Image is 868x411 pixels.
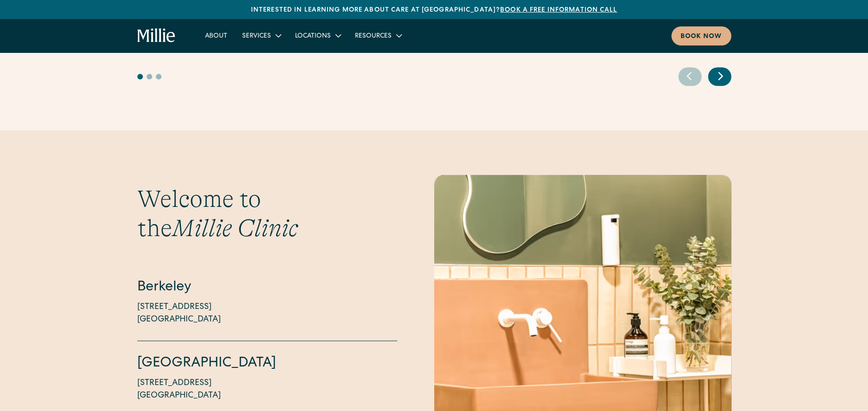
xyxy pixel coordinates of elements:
a: About [198,28,235,43]
div: Services [242,32,271,41]
p: [STREET_ADDRESS] [GEOGRAPHIC_DATA] [137,377,221,402]
a: [STREET_ADDRESS][GEOGRAPHIC_DATA] [137,377,221,402]
div: Book now [681,32,722,42]
div: Previous slide [678,67,701,86]
button: Go to slide 2 [147,74,152,79]
div: Locations [295,32,331,41]
div: Resources [355,32,392,41]
h4: Berkeley [137,278,397,297]
a: Book now [671,26,731,45]
div: Services [235,28,288,43]
h3: Welcome to the [137,185,397,243]
p: [STREET_ADDRESS] [GEOGRAPHIC_DATA] [137,301,221,326]
button: Go to slide 3 [156,74,161,79]
div: Locations [288,28,347,43]
a: [STREET_ADDRESS][GEOGRAPHIC_DATA] [137,301,221,326]
a: home [137,28,176,43]
div: Next slide [708,67,731,86]
h4: [GEOGRAPHIC_DATA] [137,354,397,373]
button: Go to slide 1 [137,74,143,79]
span: Millie Clinic [172,214,298,242]
div: Resources [347,28,408,43]
a: Book a free information call [500,7,617,13]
